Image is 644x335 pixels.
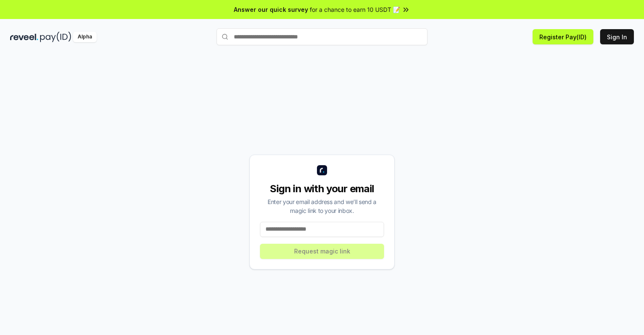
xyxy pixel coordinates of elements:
span: Answer our quick survey [234,5,308,14]
button: Register Pay(ID) [533,29,593,44]
div: Sign in with your email [260,182,384,196]
div: Enter your email address and we’ll send a magic link to your inbox. [260,197,384,215]
img: reveel_dark [10,32,38,42]
span: for a chance to earn 10 USDT 📝 [310,5,400,14]
div: Alpha [73,32,97,42]
button: Sign In [600,29,634,44]
img: logo_small [317,165,327,175]
img: pay_id [40,32,71,42]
